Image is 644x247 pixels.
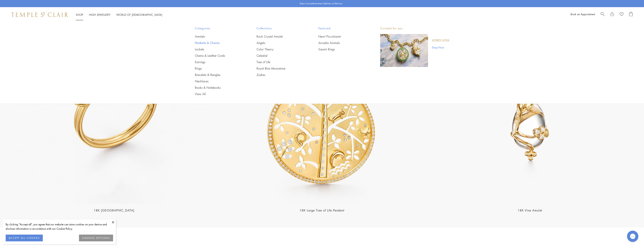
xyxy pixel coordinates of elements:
[195,66,242,70] a: Rings
[6,235,43,241] button: ACCEPT ALL COOKIES
[195,92,242,96] a: View All
[89,13,111,17] a: High JewelleryHigh Jewellery
[116,13,162,17] a: World of [DEMOGRAPHIC_DATA]World of [DEMOGRAPHIC_DATA]
[620,12,623,17] a: View Wishlist
[76,13,83,17] a: ShopShop
[257,60,303,64] a: Tree of Life
[195,60,242,64] a: Earrings
[318,26,365,31] span: Featured
[11,12,68,17] img: Temple St. Clair
[318,34,365,39] a: New! Piccolissimi
[257,47,303,51] a: Color Theory
[195,26,242,31] span: Categories
[518,208,542,212] a: 18K Vine Amulet
[195,86,242,90] a: Books & Notebooks
[318,41,365,45] a: Arcadia Animals
[76,12,162,17] nav: Main navigation
[257,34,303,39] a: Rock Crystal Amulet
[195,73,242,77] a: Bracelets & Bangles
[257,73,303,77] a: Zodiac
[257,54,303,58] a: Celestial
[257,66,303,70] a: Royal Blue Moonstone
[195,79,242,83] a: Necklaces
[625,229,640,243] iframe: Gorgias live chat messenger
[94,208,134,212] a: 18K [GEOGRAPHIC_DATA]
[629,12,633,17] a: Open Shopping Bag
[195,34,242,39] a: Amulets
[299,208,344,212] a: 18K Large Tree of Life Pendant
[300,2,342,5] p: Enjoy Complimentary Delivery & Returns
[195,47,242,51] a: Lockets
[257,41,303,45] a: Angels
[257,26,303,31] span: Collections
[195,54,242,58] a: Chains & Leather Cords
[570,12,595,16] a: Book an Appointment
[195,41,242,45] a: Pendants & Charms
[79,235,113,241] button: COOKIES SETTINGS
[318,47,365,51] a: Sassini Rings
[380,26,449,31] p: Curated for you
[432,45,449,49] a: Shop Now
[432,39,449,43] a: Athenæum
[601,12,605,17] a: Search
[6,222,113,231] div: By clicking “Accept all”, you agree that our website can store cookies on your device and disclos...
